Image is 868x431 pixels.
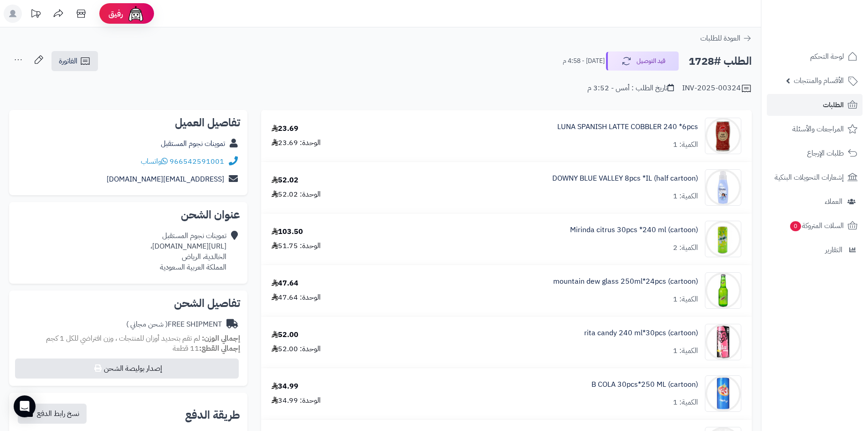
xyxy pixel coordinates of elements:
div: 103.50 [272,227,303,237]
div: INV-2025-00324 [682,83,752,94]
div: الوحدة: 52.02 [272,189,321,200]
div: 47.64 [272,278,298,289]
a: السلات المتروكة0 [767,215,863,237]
h2: تفاصيل الشحن [16,298,240,309]
span: التقارير [825,244,842,256]
div: الوحدة: 52.00 [272,344,321,354]
div: الكمية: 1 [673,397,698,408]
div: الوحدة: 34.99 [272,395,321,406]
span: رفيق [108,8,123,19]
a: mountain dew glass 250ml*24pcs (cartoon) [553,276,698,287]
span: نسخ رابط الدفع [37,408,79,419]
a: واتساب [141,156,168,167]
a: طلبات الإرجاع [767,142,863,164]
button: قيد التوصيل [606,52,679,71]
div: الوحدة: 23.69 [272,138,321,148]
div: FREE SHIPMENT [126,319,222,330]
span: 0 [790,221,801,231]
span: لوحة التحكم [810,50,844,63]
div: الكمية: 1 [673,191,698,202]
small: [DATE] - 4:58 م [563,57,605,66]
img: 1747576632-61CXKZ8PxkL._AC_SL1500-90x90.jpg [705,272,741,309]
a: العودة للطلبات [700,33,752,44]
div: 34.99 [272,381,298,392]
button: نسخ رابط الدفع [18,404,87,424]
div: 23.69 [272,124,298,134]
img: logo-2.png [806,17,859,36]
a: [EMAIL_ADDRESS][DOMAIN_NAME] [107,174,224,185]
strong: إجمالي الوزن: [202,333,240,344]
img: 1747566616-1481083d-48b6-4b0f-b89f-c8f09a39-90x90.jpg [705,221,741,257]
img: 1747342222-357e96d5-1a8c-45e8-ab5f-1b4e23df-90x90.jpg [705,118,741,154]
div: 52.02 [272,175,298,186]
span: الطلبات [823,99,844,111]
a: rita candy 240 ml*30pcs (cartoon) [584,328,698,338]
img: ai-face.png [127,5,145,23]
span: ( شحن مجاني ) [126,319,168,330]
span: الفاتورة [59,56,77,67]
div: Open Intercom Messenger [14,395,36,417]
small: 11 قطعة [173,343,240,354]
span: العودة للطلبات [700,33,740,44]
div: الكمية: 2 [673,243,698,253]
a: 966542591001 [169,156,224,167]
a: لوحة التحكم [767,46,863,68]
span: المراجعات والأسئلة [792,123,844,135]
div: الكمية: 1 [673,294,698,305]
button: إصدار بوليصة الشحن [15,358,239,379]
div: الكمية: 1 [673,140,698,150]
h2: طريقة الدفع [185,410,240,421]
span: إشعارات التحويلات البنكية [775,171,844,184]
a: B COLA 30pcs*250 ML (cartoon) [591,379,698,390]
a: DOWNY BLUE VALLEY 8pcs *IL (half cartoon) [552,173,698,184]
div: 52.00 [272,330,298,340]
img: 1747743335-61FAUaIGCYL._AC_SL1500-90x90.jpg [705,324,741,360]
a: التقارير [767,239,863,261]
img: 1747484122-71VOIobVHDL._AC_SL1500-90x90.jpg [705,169,741,206]
a: المراجعات والأسئلة [767,118,863,140]
h2: عنوان الشحن [16,209,240,220]
a: الطلبات [767,94,863,116]
div: الكمية: 1 [673,346,698,356]
strong: إجمالي القطع: [199,343,240,354]
span: العملاء [825,195,842,208]
span: السلات المتروكة [789,219,844,232]
span: لم تقم بتحديد أوزان للمنتجات ، وزن افتراضي للكل 1 كجم [46,333,200,344]
span: الأقسام والمنتجات [794,74,844,87]
a: تحديثات المنصة [24,5,47,25]
a: تموينات نجوم المستقبل [161,138,225,149]
h2: الطلب #1728 [688,52,752,71]
div: تموينات نجوم المستقبل [URL][DOMAIN_NAME]، الخالدية، الرياض المملكة العربية السعودية [150,231,226,272]
div: تاريخ الطلب : أمس - 3:52 م [587,83,674,93]
div: الوحدة: 47.64 [272,292,321,303]
h2: تفاصيل العميل [16,117,240,128]
a: LUNA SPANISH LATTE COBBLER 240 *6pcs [557,122,698,132]
img: 1747829117-71HUXUT2VcL._AC_SL1500-90x90.jpg [705,375,741,412]
div: الوحدة: 51.75 [272,241,321,251]
span: طلبات الإرجاع [807,147,844,160]
a: إشعارات التحويلات البنكية [767,166,863,188]
a: Mirinda citrus 30pcs *240 ml (cartoon) [570,225,698,235]
a: العملاء [767,191,863,213]
a: الفاتورة [51,51,98,71]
